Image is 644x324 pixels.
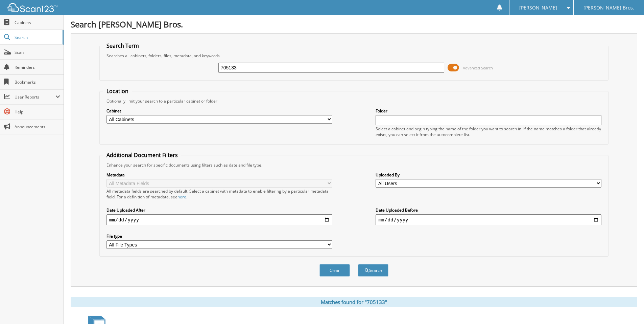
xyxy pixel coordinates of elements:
[15,109,60,115] span: Help
[376,172,601,178] label: Uploaded By
[71,19,637,30] h1: Search [PERSON_NAME] Bros.
[103,42,142,49] legend: Search Term
[376,207,601,213] label: Date Uploaded Before
[103,53,605,59] div: Searches all cabinets, folders, files, metadata, and keywords
[103,151,181,159] legend: Additional Document Filters
[7,3,57,12] img: scan123-logo-white.svg
[15,124,60,130] span: Announcements
[319,264,350,277] button: Clear
[177,194,186,200] a: here
[463,65,493,70] span: Advanced Search
[103,98,605,104] div: Optionally limit your search to a particular cabinet or folder
[106,233,332,239] label: File type
[15,49,60,55] span: Scan
[106,207,332,213] label: Date Uploaded After
[519,6,557,10] span: [PERSON_NAME]
[103,87,132,95] legend: Location
[106,172,332,178] label: Metadata
[15,94,55,100] span: User Reports
[15,20,60,25] span: Cabinets
[103,162,605,168] div: Enhance your search for specific documents using filters such as date and file type.
[15,64,60,70] span: Reminders
[376,214,601,225] input: end
[15,35,59,40] span: Search
[106,214,332,225] input: start
[358,264,388,277] button: Search
[376,108,601,114] label: Folder
[71,297,637,307] div: Matches found for "705133"
[106,108,332,114] label: Cabinet
[106,188,332,200] div: All metadata fields are searched by default. Select a cabinet with metadata to enable filtering b...
[15,79,60,85] span: Bookmarks
[583,6,634,10] span: [PERSON_NAME] Bros.
[376,126,601,137] div: Select a cabinet and begin typing the name of the folder you want to search in. If the name match...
